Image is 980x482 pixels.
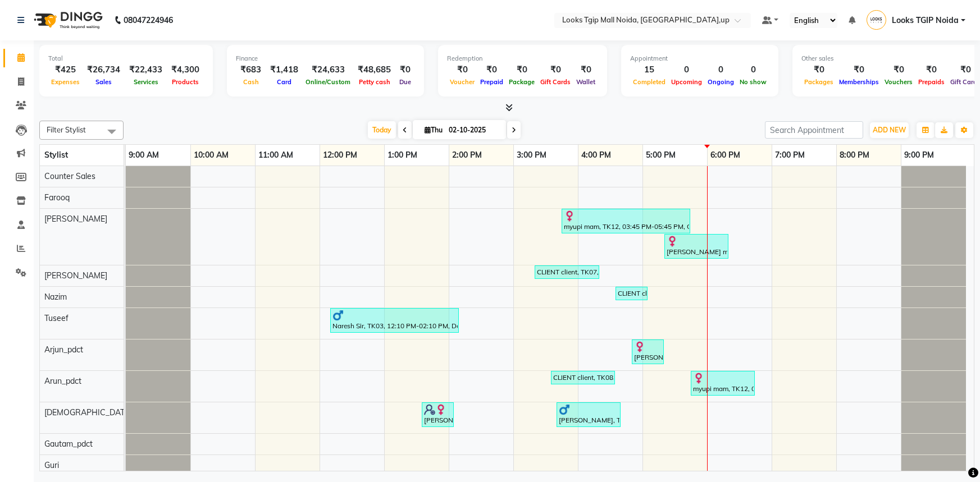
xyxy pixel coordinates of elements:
[705,63,737,76] div: 0
[169,78,202,86] span: Products
[124,4,173,36] b: 08047224946
[44,214,107,224] span: [PERSON_NAME]
[506,78,537,86] span: Package
[882,78,915,86] span: Vouchers
[801,63,836,76] div: ₹0
[536,267,598,277] div: CLIENT client, TK07, 03:20 PM-04:20 PM, Eyebrows,Underarms Waxing
[256,147,296,163] a: 11:00 AM
[44,192,70,203] span: Farooq
[836,63,882,76] div: ₹0
[29,4,106,36] img: logo
[240,78,262,86] span: Cash
[578,147,614,163] a: 4:00 PM
[44,313,69,323] span: Tuseef
[48,63,83,76] div: ₹425
[514,147,549,163] a: 3:00 PM
[552,373,614,383] div: CLIENT client, TK08, 03:35 PM-04:35 PM, Foot Prints Ice Cream Pedicure(F)
[449,147,485,163] a: 2:00 PM
[915,78,947,86] span: Prepaids
[666,236,727,257] div: [PERSON_NAME] mam, TK11, 05:20 PM-06:20 PM, Roots Touchup Inoa(F)
[668,78,705,86] span: Upcoming
[44,376,81,386] span: Arun_pdct
[537,78,573,86] span: Gift Cards
[385,147,420,163] a: 1:00 PM
[44,460,59,470] span: Guri
[236,54,415,63] div: Finance
[737,63,769,76] div: 0
[573,63,598,76] div: ₹0
[44,171,95,181] span: Counter Sales
[303,63,353,76] div: ₹24,633
[423,404,453,425] div: [PERSON_NAME] mam, TK02, 01:35 PM-02:05 PM, Stylist Cut(F)
[708,147,743,163] a: 6:00 PM
[765,121,863,139] input: Search Appointment
[772,147,808,163] a: 7:00 PM
[445,122,502,139] input: 2025-10-02
[44,345,83,355] span: Arjun_pdct
[83,63,125,76] div: ₹26,734
[558,404,619,425] div: [PERSON_NAME], TK09, 03:40 PM-04:40 PM, Stylist Cut(F),Stylist Cut(M)
[630,54,769,63] div: Appointment
[643,147,678,163] a: 5:00 PM
[44,150,68,160] span: Stylist
[477,78,506,86] span: Prepaid
[48,54,204,63] div: Total
[882,63,915,76] div: ₹0
[44,292,67,302] span: Nazim
[353,63,395,76] div: ₹48,685
[573,78,598,86] span: Wallet
[356,78,393,86] span: Petty cash
[368,121,396,139] span: Today
[901,147,937,163] a: 9:00 PM
[477,63,506,76] div: ₹0
[44,439,93,449] span: Gautam_pdct
[837,147,872,163] a: 8:00 PM
[870,122,909,138] button: ADD NEW
[801,78,836,86] span: Packages
[236,63,266,76] div: ₹683
[126,147,162,163] a: 9:00 AM
[630,63,668,76] div: 15
[266,63,303,76] div: ₹1,418
[44,407,132,417] span: [DEMOGRAPHIC_DATA]
[537,63,573,76] div: ₹0
[447,78,477,86] span: Voucher
[737,78,769,86] span: No show
[892,15,959,26] span: Looks TGIP Noida
[668,63,705,76] div: 0
[44,270,107,281] span: [PERSON_NAME]
[563,210,689,232] div: myupi mam, TK12, 03:45 PM-05:45 PM, Global Keratin Treatment(F)*
[131,78,161,86] span: Services
[447,63,477,76] div: ₹0
[692,373,754,394] div: myupi mam, TK12, 05:45 PM-06:45 PM, Foot Prints Pedicure(F)
[836,78,882,86] span: Memberships
[630,78,668,86] span: Completed
[867,10,886,30] img: Looks TGIP Noida
[447,54,598,63] div: Redemption
[422,126,445,134] span: Thu
[617,288,646,299] div: CLIENT client, TK08, 04:35 PM-05:05 PM, Stylist Cut(M)
[48,78,83,86] span: Expenses
[396,78,414,86] span: Due
[705,78,737,86] span: Ongoing
[915,63,947,76] div: ₹0
[93,78,115,86] span: Sales
[125,63,167,76] div: ₹22,433
[303,78,353,86] span: Online/Custom
[191,147,231,163] a: 10:00 AM
[395,63,415,76] div: ₹0
[633,341,663,362] div: [PERSON_NAME] mam, TK11, 04:50 PM-05:20 PM, Classic Pedicure(M)
[47,125,86,134] span: Filter Stylist
[320,147,360,163] a: 12:00 PM
[873,126,906,134] span: ADD NEW
[506,63,537,76] div: ₹0
[167,63,204,76] div: ₹4,300
[274,78,294,86] span: Card
[331,310,458,331] div: Naresh Sir, TK03, 12:10 PM-02:10 PM, Dermalogica Facial with Cooling Contour Mask,Stylist Cut(M),...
